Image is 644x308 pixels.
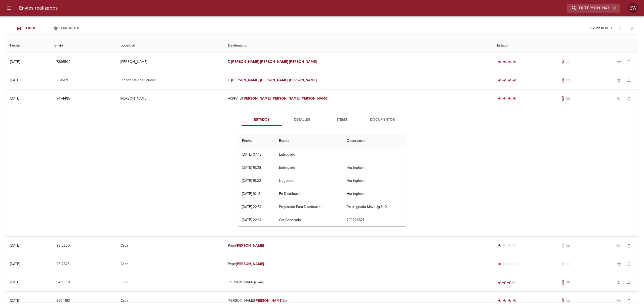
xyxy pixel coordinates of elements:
[616,261,621,267] span: star_border
[224,237,493,255] td: Pepe
[616,298,621,303] span: star_border
[503,79,506,82] span: radio_button_checked
[566,78,571,83] span: No tiene pedido asociado
[513,281,516,284] span: radio_button_unchecked
[626,22,638,34] span: Pagina siguiente
[626,280,631,285] span: notifications_none
[56,77,68,83] span: 7816171
[497,280,517,285] div: En viaje
[275,161,343,174] td: Entregado
[236,243,264,248] em: [PERSON_NAME]
[628,3,638,13] div: Abrir información de usuario
[224,90,493,108] td: Vt3451 Di
[238,134,406,279] table: Tabla de seguimiento
[626,96,631,101] span: notifications_none
[513,79,516,82] span: radio_button_checked
[498,262,501,266] span: radio_button_checked
[56,261,70,267] span: 9512623
[508,97,511,100] span: radio_button_checked
[513,60,516,63] span: radio_button_checked
[503,60,506,63] span: radio_button_checked
[10,298,20,303] div: [DATE]
[624,94,634,104] button: Activar notificaciones
[3,2,15,14] button: menu
[508,79,511,82] span: radio_button_checked
[10,243,20,248] div: [DATE]
[566,59,571,64] span: No tiene pedido asociado
[243,96,271,101] em: [PERSON_NAME]
[560,280,566,285] span: Tiene documentos adjuntos
[289,60,317,64] em: [PERSON_NAME]
[343,213,406,227] td: 799026521
[54,57,72,67] button: 7836502
[10,96,20,101] div: [DATE]
[498,244,501,247] span: radio_button_checked
[503,244,506,247] span: radio_button_unchecked
[224,38,493,53] th: Destinatario
[242,114,403,126] div: Tabs detalle de guia
[116,255,224,273] td: Caba
[6,38,50,53] th: Fecha
[231,78,259,82] em: [PERSON_NAME]
[503,262,506,266] span: radio_button_unchecked
[628,3,638,13] div: EW
[301,96,329,101] em: [PERSON_NAME]
[116,38,224,53] th: Localidad
[616,243,621,248] span: star_border
[560,261,566,267] span: No tiene documentos adjuntos
[54,76,70,85] button: 7816171
[54,94,72,103] button: 9474485
[616,59,621,64] span: star_border
[566,298,571,303] span: No tiene pedido asociado
[56,96,70,102] span: 9474485
[116,53,224,71] td: [PERSON_NAME]
[260,60,288,64] em: [PERSON_NAME]
[236,262,264,266] em: [PERSON_NAME]
[624,277,634,287] button: Activar notificaciones
[224,53,493,71] td: Di
[61,26,80,30] span: Favoritos
[272,96,300,101] em: [PERSON_NAME]
[343,134,406,148] th: Observacion
[242,165,261,170] div: [DATE] 15:08
[50,38,116,53] th: Envio
[498,281,501,284] span: radio_button_checked
[614,57,624,67] button: Agregar a favoritos
[513,244,516,247] span: radio_button_unchecked
[626,298,631,303] span: notifications_none
[56,243,70,249] span: 9512630
[614,277,624,287] button: Agregar a favoritos
[116,273,224,291] td: Caba
[54,296,72,305] button: 9504163
[614,25,626,30] span: Pagina anterior
[54,259,72,269] button: 9512623
[614,241,624,251] button: Agregar a favoritos
[566,243,571,248] span: No tiene pedido asociado
[255,280,262,284] em: ariel
[10,60,20,64] div: [DATE]
[242,192,260,196] div: [DATE] 10:13
[513,262,516,266] span: radio_button_unchecked
[616,78,621,83] span: star_border
[10,280,20,284] div: [DATE]
[255,298,283,303] em: [PERSON_NAME]
[614,296,624,306] button: Agregar a favoritos
[560,298,566,303] span: Tiene documentos adjuntos
[590,26,612,31] p: 1 - 25 de 10.000
[503,299,506,302] span: radio_button_checked
[616,280,621,285] span: star_border
[10,262,20,266] div: [DATE]
[260,78,288,82] em: [PERSON_NAME]
[560,96,566,101] span: Tiene documentos adjuntos
[493,38,638,53] th: Estado
[498,60,501,63] span: radio_button_checked
[624,75,634,85] button: Activar notificaciones
[343,187,406,200] td: Hurlingham
[497,78,517,83] div: Entregado
[24,26,36,30] span: Todos
[497,298,517,303] div: Entregado
[566,96,571,101] span: No tiene pedido asociado
[245,117,279,123] span: Estados
[626,78,631,83] span: notifications_none
[567,4,611,13] input: buscar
